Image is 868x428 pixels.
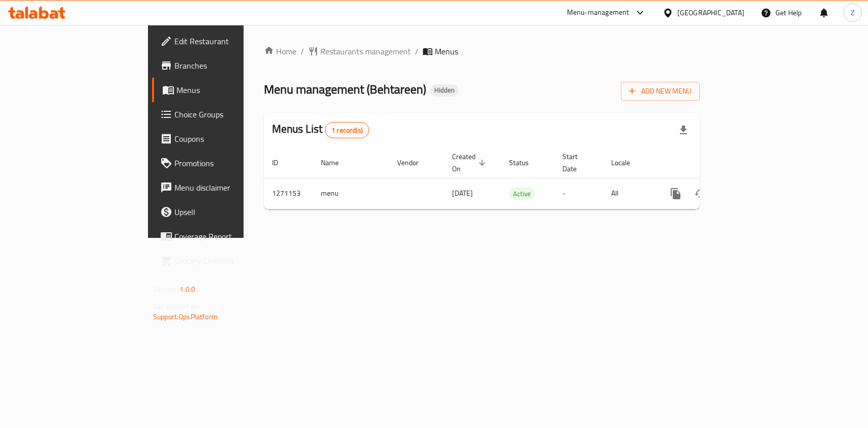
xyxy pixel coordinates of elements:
nav: breadcrumb [264,45,700,57]
span: Hidden [430,86,459,95]
div: Menu-management [567,7,630,19]
span: Vendor [397,157,432,169]
span: Choice Groups [174,108,285,120]
span: Version: [153,283,178,296]
th: Actions [655,147,769,178]
span: Add New Menu [629,85,692,98]
span: Edit Restaurant [174,35,285,47]
a: Restaurants management [308,45,411,57]
span: Upsell [174,206,285,218]
span: Grocery Checklist [174,255,285,267]
a: Grocery Checklist [152,249,293,273]
a: Promotions [152,151,293,175]
span: Created On [452,150,489,175]
span: Get support on: [153,300,200,313]
a: Edit Restaurant [152,29,293,53]
a: Menus [152,78,293,102]
span: Coupons [174,133,285,145]
button: Change Status [688,181,712,206]
span: Start Date [562,150,591,175]
a: Upsell [152,200,293,224]
a: Coverage Report [152,224,293,249]
span: Menus [176,84,285,96]
span: 1 record(s) [325,126,369,135]
a: Branches [152,53,293,78]
span: Locale [611,157,643,169]
span: Menus [435,45,458,57]
div: Total records count [325,122,369,138]
span: Branches [174,59,285,72]
button: Add New Menu [621,82,700,101]
span: Promotions [174,157,285,169]
td: - [554,178,603,209]
table: enhanced table [264,147,769,209]
li: / [301,45,304,57]
td: menu [313,178,389,209]
span: Name [321,157,352,169]
span: Menu disclaimer [174,181,285,194]
li: / [415,45,418,57]
span: Menu management ( Behtareen ) [264,78,426,101]
h2: Menus List [272,121,369,138]
span: Z [851,7,855,18]
a: Support.OpsPlatform [153,310,218,323]
a: Choice Groups [152,102,293,127]
span: [DATE] [452,187,473,200]
div: Active [509,188,535,200]
a: Coupons [152,127,293,151]
span: Active [509,188,535,200]
span: Status [509,157,542,169]
span: Restaurants management [320,45,411,57]
div: Hidden [430,84,459,97]
td: All [603,178,655,209]
button: more [664,181,688,206]
span: ID [272,157,291,169]
a: Menu disclaimer [152,175,293,200]
span: Coverage Report [174,230,285,242]
div: Export file [671,118,696,142]
div: [GEOGRAPHIC_DATA] [677,7,744,18]
span: 1.0.0 [179,283,195,296]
